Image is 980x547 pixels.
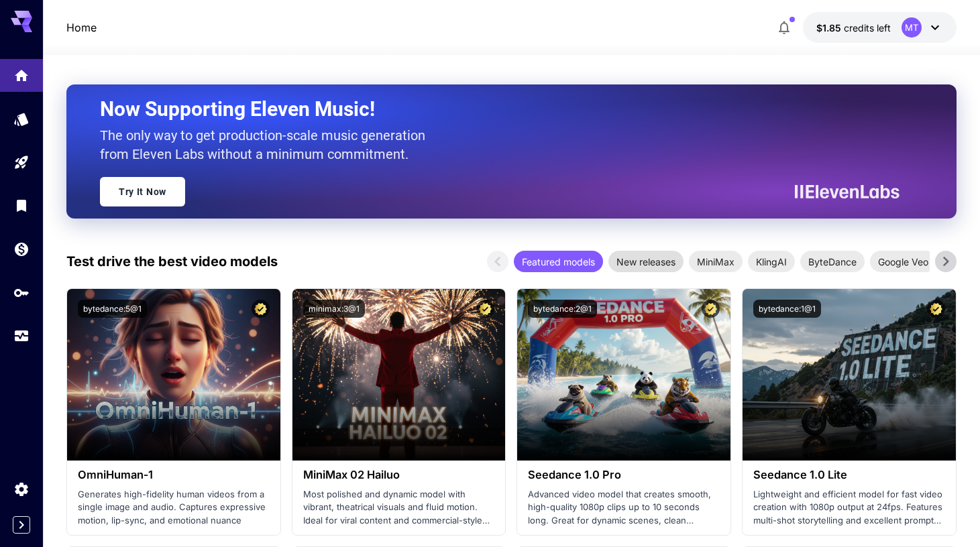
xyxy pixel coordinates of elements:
h2: Now Supporting Eleven Music! [100,97,889,122]
p: Lightweight and efficient model for fast video creation with 1080p output at 24fps. Features mult... [753,488,945,528]
button: Expand sidebar [13,516,30,534]
a: Home [66,19,97,36]
p: Most polished and dynamic model with vibrant, theatrical visuals and fluid motion. Ideal for vira... [303,488,495,528]
button: Certified Model – Vetted for best performance and includes a commercial license. [476,300,494,318]
img: alt [743,289,956,461]
div: Playground [13,154,30,171]
div: KlingAI [748,251,795,272]
p: Advanced video model that creates smooth, high-quality 1080p clips up to 10 seconds long. Great f... [528,488,720,528]
span: credits left [844,22,891,34]
div: Settings [13,481,30,497]
button: Certified Model – Vetted for best performance and includes a commercial license. [252,300,270,318]
button: bytedance:1@1 [753,300,821,318]
div: New releases [608,251,684,272]
div: Usage [13,328,30,345]
nav: breadcrumb [66,19,97,36]
span: Featured models [514,255,603,269]
span: $1.85 [816,22,844,34]
span: KlingAI [748,255,795,269]
span: ByteDance [800,255,865,269]
button: bytedance:5@1 [78,300,147,318]
p: The only way to get production-scale music generation from Eleven Labs without a minimum commitment. [100,126,435,164]
div: $1.853 [816,21,891,35]
a: Try It Now [100,177,185,206]
span: MiniMax [689,255,743,269]
button: Certified Model – Vetted for best performance and includes a commercial license. [702,300,720,318]
img: alt [67,289,280,461]
h3: Seedance 1.0 Pro [528,469,720,481]
button: minimax:3@1 [303,300,365,318]
div: Google Veo [870,251,936,272]
p: Generates high-fidelity human videos from a single image and audio. Captures expressive motion, l... [78,488,270,528]
span: New releases [608,255,684,269]
h3: OmniHuman‑1 [78,469,270,481]
img: alt [292,289,506,461]
button: $1.853MT [803,12,957,43]
div: Models [13,107,30,123]
div: Wallet [13,241,30,257]
div: Home [13,63,30,80]
img: alt [517,289,730,461]
div: API Keys [13,284,30,301]
h3: MiniMax 02 Hailuo [303,469,495,481]
span: Google Veo [870,255,936,269]
button: Certified Model – Vetted for best performance and includes a commercial license. [927,300,945,318]
h3: Seedance 1.0 Lite [753,469,945,481]
div: Featured models [514,251,603,272]
button: bytedance:2@1 [528,300,597,318]
div: MiniMax [689,251,743,272]
div: Library [13,197,30,214]
p: Test drive the best video models [66,251,278,271]
div: MT [902,17,922,38]
div: ByteDance [800,251,865,272]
